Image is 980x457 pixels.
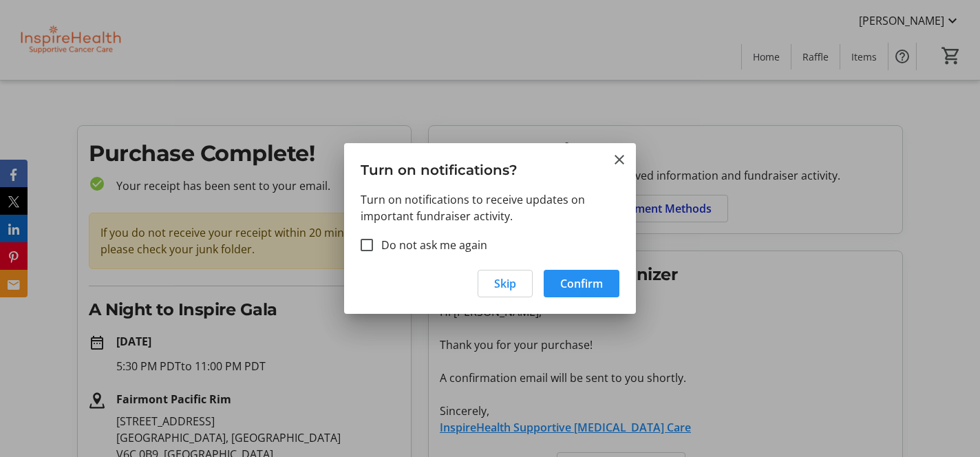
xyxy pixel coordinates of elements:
[544,270,619,297] button: Confirm
[361,191,619,224] p: Turn on notifications to receive updates on important fundraiser activity.
[344,143,636,191] h3: Turn on notifications?
[478,270,533,297] button: Skip
[560,275,603,292] span: Confirm
[611,151,628,168] button: Close
[373,237,487,253] label: Do not ask me again
[494,275,516,292] span: Skip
